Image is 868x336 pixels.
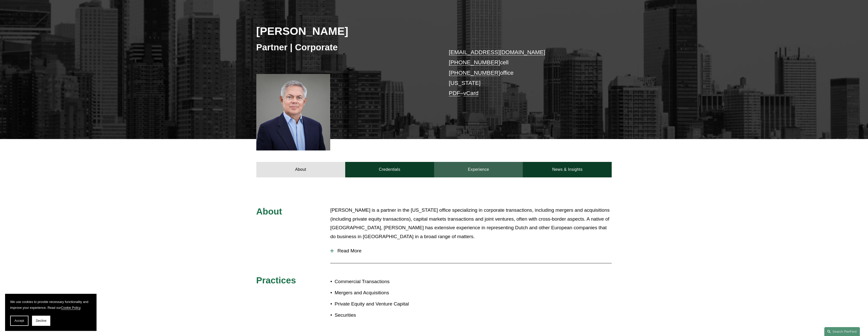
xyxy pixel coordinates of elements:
[36,319,46,323] span: Decline
[256,162,345,177] a: About
[32,316,50,326] button: Decline
[335,311,434,320] p: Securities
[61,306,81,310] a: Cookie Policy
[14,319,24,323] span: Accept
[449,59,500,66] a: [PHONE_NUMBER]
[10,299,91,311] p: We use cookies to provide necessary functionality and improve your experience. Read our .
[330,206,612,241] p: [PERSON_NAME] is a partner in the [US_STATE] office specializing in corporate transactions, inclu...
[256,42,434,53] h3: Partner | Corporate
[335,277,434,286] p: Commercial Transactions
[824,327,860,336] a: Search this site
[463,90,479,96] a: vCard
[10,316,28,326] button: Accept
[345,162,434,177] a: Credentials
[449,70,500,76] a: [PHONE_NUMBER]
[256,24,434,38] h2: [PERSON_NAME]
[523,162,612,177] a: News & Insights
[5,294,97,331] section: Cookie banner
[335,288,434,297] p: Mergers and Acquisitions
[449,47,597,99] p: cell office [US_STATE] –
[256,275,296,285] span: Practices
[449,49,545,55] a: [EMAIL_ADDRESS][DOMAIN_NAME]
[335,300,434,309] p: Private Equity and Venture Capital
[330,244,612,257] button: Read More
[449,90,460,96] a: PDF
[256,206,282,216] span: About
[434,162,523,177] a: Experience
[334,248,612,254] span: Read More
